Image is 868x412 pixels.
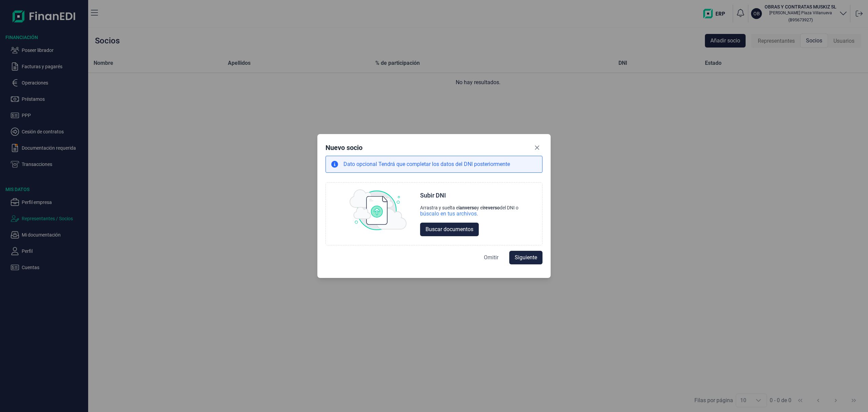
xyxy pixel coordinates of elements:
div: búscalo en tus archivos. [420,210,518,217]
span: Buscar documentos [426,225,473,233]
b: reverso [484,205,500,210]
div: Subir DNI [420,191,446,200]
button: Buscar documentos [420,223,479,236]
button: Close [532,142,542,153]
button: Omitir [478,251,504,264]
b: anverso [459,205,477,210]
div: búscalo en tus archivos. [420,210,478,217]
button: Siguiente [509,251,542,264]
p: Tendrá que completar los datos del DNI posteriormente [343,160,510,168]
span: Dato opcional [343,161,378,167]
span: Omitir [484,254,498,262]
span: Siguiente [515,254,537,262]
img: upload img [350,189,407,230]
div: Nuevo socio [325,143,362,152]
div: Arrastra y suelta el y el del DNI o [420,205,518,210]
